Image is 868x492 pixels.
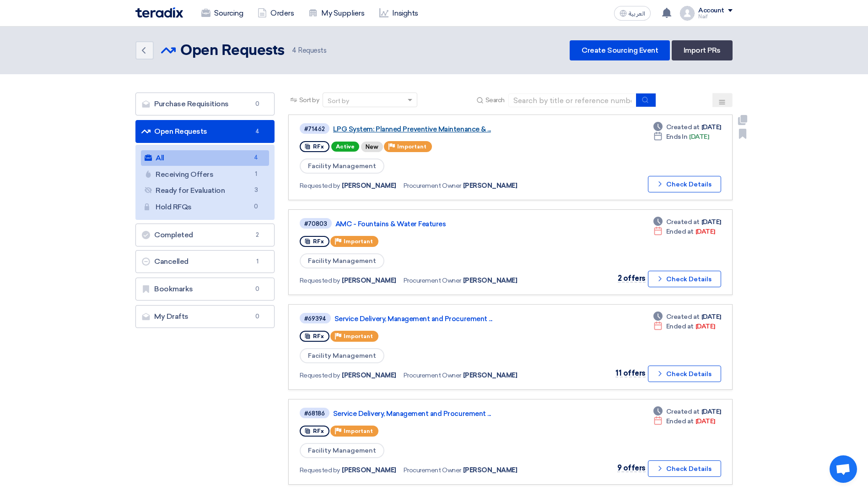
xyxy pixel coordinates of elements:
[141,167,269,182] a: Receiving Offers
[404,276,461,285] span: Procurement Owner
[251,202,262,212] span: 0
[328,96,349,106] div: Sort by
[334,315,563,323] a: Service Delivery, Management and Procurement ...
[653,312,721,322] div: [DATE]
[292,46,297,55] span: 4
[404,371,461,380] span: Procurement Owner
[333,410,562,418] a: Service Delivery, Management and Procurement ...
[252,127,263,136] span: 4
[570,40,670,60] a: Create Sourcing Event
[463,276,518,285] span: [PERSON_NAME]
[648,460,721,477] button: Check Details
[666,407,700,416] span: Created at
[463,465,518,475] span: [PERSON_NAME]
[135,120,275,143] a: Open Requests4
[331,142,359,152] span: Active
[648,271,721,287] button: Check Details
[344,238,373,245] span: Important
[301,3,372,23] a: My Suppliers
[372,3,426,23] a: Insights
[251,169,262,179] span: 1
[313,238,324,245] span: RFx
[300,443,384,458] span: Facility Management
[299,95,319,105] span: Sort by
[313,428,324,434] span: RFx
[300,465,340,475] span: Requested by
[648,176,721,192] button: Check Details
[304,410,325,416] div: #68186
[629,11,645,17] span: العربية
[304,221,327,227] div: #70803
[666,227,694,236] span: Ended at
[250,3,301,23] a: Orders
[251,153,262,163] span: 4
[300,276,340,285] span: Requested by
[618,274,646,283] span: 2 offers
[252,312,263,321] span: 0
[666,122,700,132] span: Created at
[300,253,384,268] span: Facility Management
[344,333,373,339] span: Important
[672,40,733,60] a: Import PRs
[397,143,426,150] span: Important
[666,416,694,426] span: Ended at
[485,95,505,105] span: Search
[653,132,709,142] div: [DATE]
[463,181,518,191] span: [PERSON_NAME]
[180,42,285,60] h2: Open Requests
[252,257,263,266] span: 1
[830,455,857,483] div: Open chat
[135,7,183,18] img: Teradix logo
[614,6,651,21] button: العربية
[304,126,325,132] div: #71462
[698,7,724,15] div: Account
[342,465,396,475] span: [PERSON_NAME]
[141,150,269,166] a: All
[404,181,461,191] span: Procurement Owner
[653,416,715,426] div: [DATE]
[313,143,324,150] span: RFx
[666,132,688,142] span: Ends In
[653,322,715,331] div: [DATE]
[300,181,340,191] span: Requested by
[304,316,326,322] div: #69394
[251,186,262,195] span: 3
[252,230,263,240] span: 2
[615,369,646,377] span: 11 offers
[135,224,275,246] a: Completed2
[653,217,721,227] div: [DATE]
[313,333,324,339] span: RFx
[300,159,384,174] span: Facility Management
[653,122,721,132] div: [DATE]
[300,371,340,380] span: Requested by
[333,125,562,133] a: LPG System: Planned Preventive Maintenance & ...
[135,305,275,328] a: My Drafts0
[135,278,275,301] a: Bookmarks0
[653,227,715,236] div: [DATE]
[300,348,384,363] span: Facility Management
[666,312,700,322] span: Created at
[292,45,327,56] span: Requests
[648,366,721,382] button: Check Details
[135,93,275,115] a: Purchase Requisitions0
[342,181,396,191] span: [PERSON_NAME]
[135,250,275,273] a: Cancelled1
[252,99,263,109] span: 0
[463,371,518,380] span: [PERSON_NAME]
[404,465,461,475] span: Procurement Owner
[335,220,564,228] a: AMC - Fountains & Water Features
[617,464,646,472] span: 9 offers
[666,217,700,227] span: Created at
[141,183,269,198] a: Ready for Evaluation
[680,6,695,21] img: profile_test.png
[141,199,269,215] a: Hold RFQs
[698,14,733,19] div: Naif
[653,407,721,416] div: [DATE]
[342,371,396,380] span: [PERSON_NAME]
[666,322,694,331] span: Ended at
[252,284,263,294] span: 0
[508,93,636,107] input: Search by title or reference number
[342,276,396,285] span: [PERSON_NAME]
[344,428,373,434] span: Important
[361,142,383,152] div: New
